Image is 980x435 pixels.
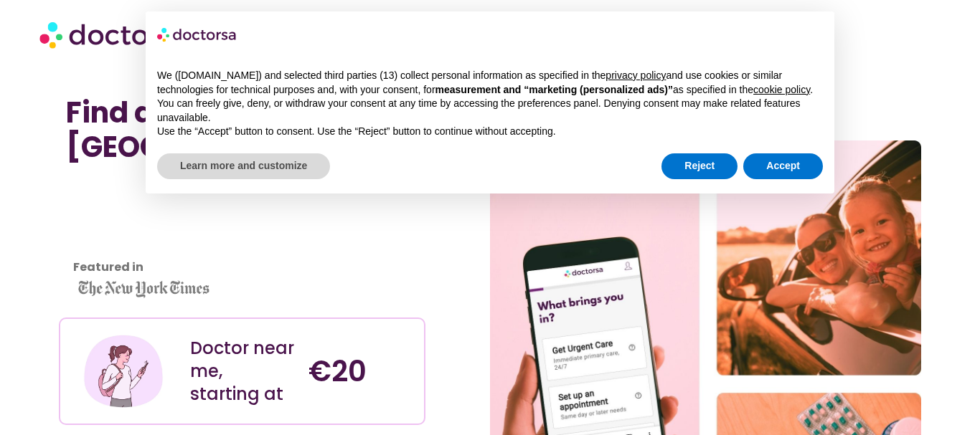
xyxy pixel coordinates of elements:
strong: Featured in [73,259,143,275]
a: privacy policy [606,70,666,81]
p: Use the “Accept” button to consent. Use the “Reject” button to continue without accepting. [157,125,823,139]
p: You can freely give, deny, or withdraw your consent at any time by accessing the preferences pane... [157,97,823,125]
img: Illustration depicting a young woman in a casual outfit, engaged with her smartphone. She has a p... [82,330,166,414]
h4: €20 [308,354,413,388]
button: Learn more and customize [157,153,330,179]
img: logo [157,23,237,46]
button: Reject [661,153,738,179]
strong: measurement and “marketing (personalized ads)” [435,84,673,95]
h1: Find a Doctor Near Me in [GEOGRAPHIC_DATA] [66,95,418,164]
button: Accept [743,153,823,179]
iframe: Customer reviews powered by Trustpilot [66,178,195,286]
p: We ([DOMAIN_NAME]) and selected third parties (13) collect personal information as specified in t... [157,69,823,97]
div: Doctor near me, starting at [190,337,295,406]
a: cookie policy [753,84,810,95]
